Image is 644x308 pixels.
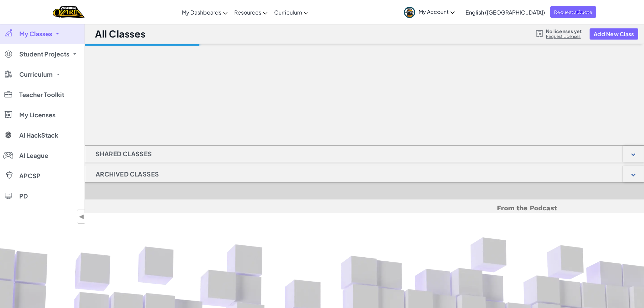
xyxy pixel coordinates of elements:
[466,9,545,16] span: English ([GEOGRAPHIC_DATA])
[404,7,415,18] img: avatar
[178,3,231,21] a: My Dashboards
[234,9,261,16] span: Resources
[19,51,69,57] span: Student Projects
[271,3,312,21] a: Curriculum
[19,71,53,77] span: Curriculum
[85,145,163,162] h1: Shared Classes
[53,5,84,19] img: Home
[95,27,145,40] h1: All Classes
[79,212,85,221] span: ◀
[19,112,55,118] span: My Licenses
[550,6,596,18] a: Request a Quote
[19,152,48,159] span: AI League
[231,3,271,21] a: Resources
[19,31,52,37] span: My Classes
[462,3,548,21] a: English ([GEOGRAPHIC_DATA])
[182,9,221,16] span: My Dashboards
[85,166,169,183] h1: Archived Classes
[172,203,557,213] h5: From the Podcast
[401,1,458,23] a: My Account
[19,132,58,138] span: AI HackStack
[419,8,455,15] span: My Account
[590,28,638,40] button: Add New Class
[19,92,64,98] span: Teacher Toolkit
[53,5,84,19] a: Ozaria by CodeCombat logo
[274,9,302,16] span: Curriculum
[546,34,582,39] a: Request Licenses
[546,28,582,34] span: No licenses yet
